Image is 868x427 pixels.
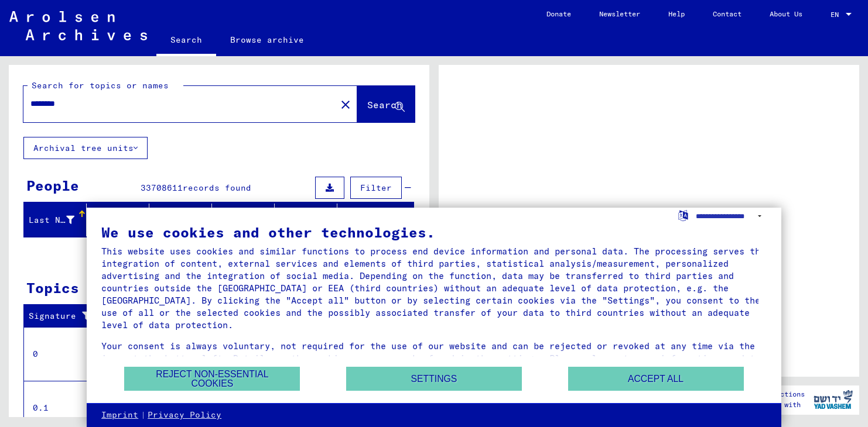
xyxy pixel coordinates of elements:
button: Clear [334,92,357,116]
mat-header-cell: Place of Birth [212,204,275,236]
mat-header-cell: Maiden Name [149,204,212,236]
mat-header-cell: Date of Birth [275,204,337,236]
a: Imprint [101,409,138,421]
a: Browse archive [216,26,318,54]
mat-header-cell: Prisoner # [337,204,414,236]
button: Accept all [568,367,744,391]
span: 33708611 [141,182,183,193]
div: We use cookies and other technologies. [101,225,767,239]
mat-label: Search for topics or names [32,80,169,91]
div: Your consent is always voluntary, not required for the use of our website and can be rejected or ... [101,340,767,377]
span: EN [831,11,843,19]
div: Topics [26,277,79,298]
div: Last Name [29,211,89,229]
a: Privacy Policy [148,409,221,421]
td: 0 [24,327,105,381]
img: yv_logo.png [811,385,855,414]
span: Filter [360,182,392,193]
mat-icon: close [339,98,353,112]
div: People [26,175,79,196]
button: Settings [346,367,522,391]
button: Search [357,86,415,122]
div: Signature [29,307,107,326]
mat-header-cell: First Name [87,204,149,236]
span: Search [367,99,402,111]
img: Arolsen_neg.svg [9,11,147,40]
a: Search [156,26,216,56]
div: Signature [29,310,95,322]
button: Filter [350,177,402,199]
span: records found [183,182,251,193]
div: This website uses cookies and similar functions to process end device information and personal da... [101,245,767,331]
mat-header-cell: Last Name [24,204,87,236]
button: Reject non-essential cookies [124,367,300,391]
div: Last Name [29,214,74,226]
button: Archival tree units [23,137,148,159]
